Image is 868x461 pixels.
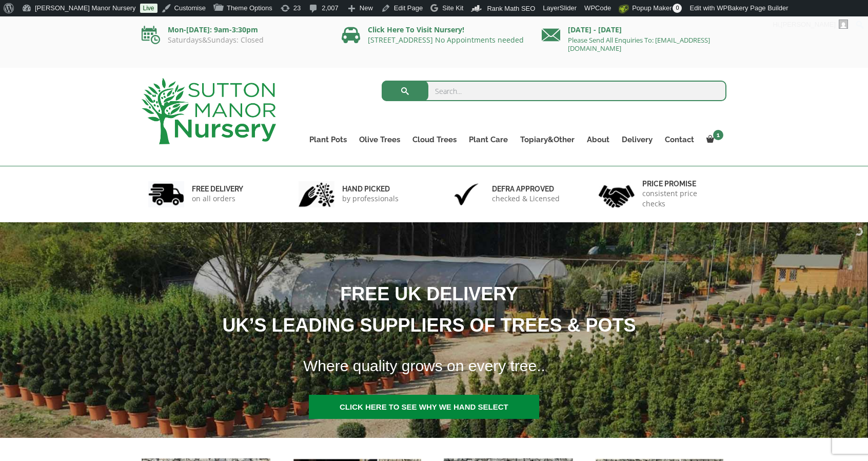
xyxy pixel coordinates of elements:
[514,132,581,147] a: Topiary&Other
[673,4,682,13] span: 0
[581,132,616,147] a: About
[342,194,399,204] p: by professionals
[303,132,353,147] a: Plant Pots
[142,36,326,44] p: Saturdays&Sundays: Closed
[713,130,723,140] span: 1
[659,132,700,147] a: Contact
[492,184,560,194] h6: Defra approved
[642,179,720,188] h6: Price promise
[299,181,334,207] img: 2.jpg
[148,181,184,207] img: 1.jpg
[290,351,795,381] h1: Where quality grows on every tree..
[192,184,243,194] h6: FREE DELIVERY
[52,278,794,341] h1: FREE UK DELIVERY UK’S LEADING SUPPLIERS OF TREES & POTS
[353,132,406,147] a: Olive Trees
[492,194,560,204] p: checked & Licensed
[368,25,464,34] a: Click Here To Visit Nursery!
[781,21,836,28] span: [PERSON_NAME]
[442,4,463,12] span: Site Kit
[616,132,659,147] a: Delivery
[342,184,399,194] h6: hand picked
[568,35,710,53] a: Please Send All Enquiries To: [EMAIL_ADDRESS][DOMAIN_NAME]
[406,132,463,147] a: Cloud Trees
[642,188,720,209] p: consistent price checks
[448,181,484,207] img: 3.jpg
[142,78,276,144] img: logo
[700,132,726,147] a: 1
[599,179,635,210] img: 4.jpg
[142,24,326,36] p: Mon-[DATE]: 9am-3:30pm
[192,194,243,204] p: on all orders
[382,81,727,101] input: Search...
[487,5,535,12] span: Rank Math SEO
[140,4,157,13] a: Live
[368,35,524,45] a: [STREET_ADDRESS] No Appointments needed
[463,132,514,147] a: Plant Care
[769,16,852,33] a: Hi,
[542,24,726,36] p: [DATE] - [DATE]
